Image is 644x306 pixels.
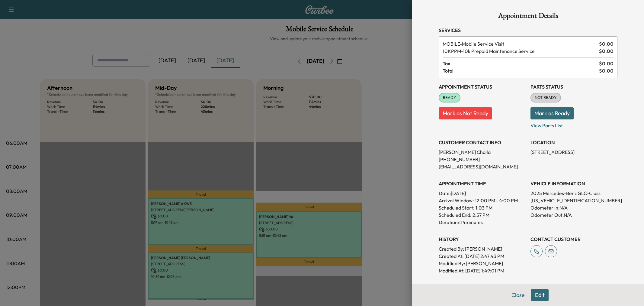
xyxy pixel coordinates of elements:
[443,67,599,74] span: Total
[439,211,471,219] p: Scheduled End:
[531,95,560,101] span: NOT READY
[530,190,617,197] p: 2025 Mercedes-Benz GLC-Class
[439,236,526,243] h3: History
[439,252,526,260] p: Created At : [DATE] 2:47:43 PM
[530,83,617,90] h3: Parts Status
[476,204,492,211] p: 1:03 PM
[439,245,526,252] p: Created By : [PERSON_NAME]
[439,139,526,146] h3: CUSTOMER CONTACT INFO
[599,67,614,74] span: $ 0.00
[439,204,474,211] p: Scheduled Start:
[599,60,614,67] span: $ 0.00
[439,107,492,119] button: Mark as Not Ready
[530,139,617,146] h3: LOCATION
[508,289,529,301] button: Close
[473,211,489,219] p: 2:57 PM
[439,267,526,274] p: Modified At : [DATE] 1:49:01 PM
[599,40,614,47] span: $ 0.00
[530,236,617,243] h3: CONTACT CUSTOMER
[530,197,617,204] p: [US_VEHICLE_IDENTIFICATION_NUMBER]
[530,119,617,129] p: View Parts List
[439,197,526,204] p: Arrival Window:
[530,211,617,219] p: Odometer Out: N/A
[530,107,574,119] button: Mark as Ready
[443,40,597,47] span: Mobile Service Visit
[443,60,599,67] span: Tax
[439,163,526,170] p: [EMAIL_ADDRESS][DOMAIN_NAME]
[443,47,597,55] span: 10k Prepaid Maintenance Service
[439,83,526,90] h3: Appointment Status
[439,219,526,226] p: Duration: 114 minutes
[439,148,526,156] p: [PERSON_NAME] Challa
[439,190,526,197] p: Date: [DATE]
[530,148,617,156] p: [STREET_ADDRESS]
[530,204,617,211] p: Odometer In: N/A
[475,197,518,204] span: 12:00 PM - 4:00 PM
[439,95,460,101] span: READY
[439,12,617,22] h1: Appointment Details
[531,289,549,301] button: Edit
[439,260,526,267] p: Modified By : [PERSON_NAME]
[530,180,617,187] h3: VEHICLE INFORMATION
[599,47,614,55] span: $ 0.00
[439,180,526,187] h3: APPOINTMENT TIME
[439,156,526,163] p: [PHONE_NUMBER]
[439,27,617,34] h3: Services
